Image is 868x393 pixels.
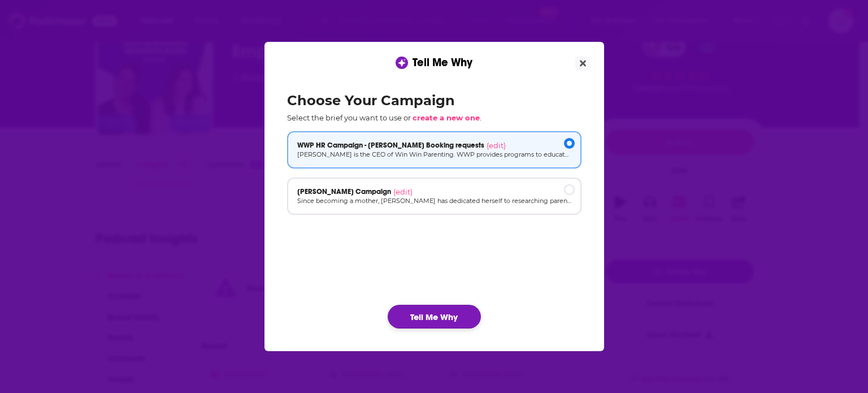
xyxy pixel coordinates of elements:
[297,150,571,159] p: [PERSON_NAME] is the CEO of Win Win Parenting. WWP provides programs to educate and resource work...
[297,141,484,150] span: WWP HR Campaign - [PERSON_NAME] Booking requests
[413,113,480,122] span: create a new one
[487,141,506,150] span: (edit)
[575,57,591,71] button: Close
[413,55,472,70] span: Tell Me Why
[388,305,481,329] button: Tell Me Why
[287,92,581,109] h2: Choose Your Campaign
[297,196,571,206] p: Since becoming a mother, [PERSON_NAME] has dedicated herself to researching parenting and child d...
[397,58,406,67] img: tell me why sparkle
[393,187,413,196] span: (edit)
[297,187,391,196] span: [PERSON_NAME] Campaign
[287,113,581,122] p: Select the brief you want to use or .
